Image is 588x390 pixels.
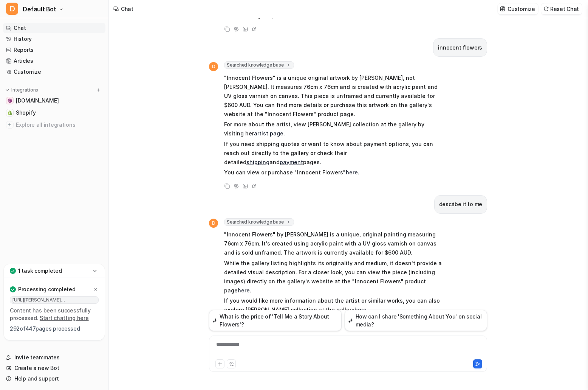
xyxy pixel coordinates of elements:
p: Processing completed [18,286,75,293]
img: reset [543,6,549,12]
button: go back [5,3,19,17]
div: I need to set up AI chatbot for sales [39,44,145,60]
p: Customize [508,5,535,13]
a: Articles [3,56,105,66]
h1: Operator [37,4,63,9]
span: D [6,3,18,15]
a: Customize [3,67,105,77]
p: 1 task completed [18,267,62,275]
b: 1 day [19,112,35,118]
p: If you need shipping quotes or want to know about payment options, you can reach out directly to ... [224,140,445,167]
a: here [346,169,358,176]
span: [URL][PERSON_NAME][DOMAIN_NAME] [10,296,99,304]
p: Integrations [11,87,38,93]
span: Searched knowledge base [224,218,294,226]
button: Customize [498,3,538,14]
div: I need to set up AI chatbot for sales [45,48,139,56]
span: Explore all integrations [16,119,102,131]
p: describe it to me [439,200,482,209]
a: Chat [3,23,105,33]
div: Our usual reply time 🕒 [12,104,118,119]
span: Searched knowledge base [224,61,294,69]
button: Home [118,3,133,17]
span: Shopify [16,109,36,117]
a: payment [280,159,303,165]
a: artist page [254,130,283,137]
span: D [209,219,218,228]
a: here [238,287,250,294]
a: History [3,34,105,44]
button: Reset Chat [541,3,582,14]
img: expand menu [5,87,10,93]
img: Profile image for Operator [22,4,34,16]
p: If you would like more information about the artist or similar works, you can also explore [PERSO... [224,296,445,314]
div: hello@antoinetteferwerda.com.au says… [6,44,145,66]
p: "Innocent Flowers" is a unique original artwork by [PERSON_NAME], not [PERSON_NAME]. It measures ... [224,73,445,119]
div: You’ll get replies here and in your email: ✉️ [12,71,118,100]
p: 292 of 447 pages processed [10,325,99,333]
p: For more about the artist, view [PERSON_NAME] collection at the gallery by visiting her . [224,120,445,138]
p: innocent flowers [438,43,482,52]
a: ShopifyShopify [3,107,105,118]
a: here [354,306,367,313]
img: menu_add.svg [96,87,101,93]
button: How can I share 'Something About You' on social media? [345,310,487,331]
button: What is the price of 'Tell Me a Story About Flowers'? [209,310,342,331]
div: Operator • AI Agent • 3h ago [12,125,78,129]
p: The team can also help [37,9,94,17]
div: Chat [121,5,133,13]
a: shipping [246,159,269,165]
button: Gif picker [36,248,42,254]
a: Start chatting here [40,315,89,321]
b: [EMAIL_ADDRESS][DOMAIN_NAME] [12,86,72,99]
textarea: Message… [6,232,145,245]
span: D [209,62,218,71]
button: Upload attachment [12,248,18,254]
img: www.antoinetteferwerda.com.au [8,98,12,103]
img: customize [500,6,505,12]
p: Content has been successfully processed. [10,307,99,322]
div: You’ll get replies here and in your email:✉️[EMAIL_ADDRESS][DOMAIN_NAME]Our usual reply time🕒1 da... [6,66,124,124]
div: Operator says… [6,66,145,140]
a: Invite teammates [3,352,105,363]
img: Shopify [8,110,12,115]
p: You can view or purchase "Innocent Flowers" . [224,168,445,177]
a: Explore all integrations [3,120,105,130]
a: Help and support [3,373,105,384]
a: www.antoinetteferwerda.com.au[DOMAIN_NAME] [3,95,105,106]
img: explore all integrations [6,121,14,129]
button: Emoji picker [24,248,30,254]
a: Reports [3,45,105,55]
span: Default Bot [23,4,56,14]
div: Close [133,3,146,17]
span: [DOMAIN_NAME] [16,97,59,104]
button: Send a message… [130,245,142,257]
a: Create a new Bot [3,363,105,373]
button: Integrations [3,86,40,94]
p: While the gallery listing highlights its originality and medium, it doesn't provide a detailed vi... [224,259,445,295]
button: Start recording [48,248,54,254]
p: "Innocent Flowers" by [PERSON_NAME] is a unique, original painting measuring 76cm x 76cm. It's cr... [224,230,445,257]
